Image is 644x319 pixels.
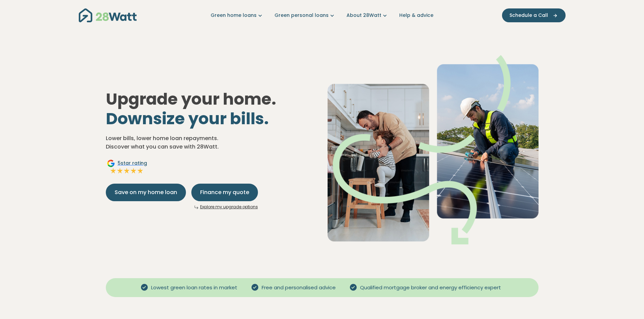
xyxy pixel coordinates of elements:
[211,12,264,19] a: Green home loans
[106,184,186,201] button: Save on my home loan
[509,12,548,19] span: Schedule a Call
[259,284,338,292] span: Free and personalised advice
[110,167,117,174] img: Full star
[200,188,249,196] span: Finance my quote
[107,159,115,167] img: Google
[137,167,144,174] img: Full star
[275,12,336,19] a: Green personal loans
[115,188,177,196] span: Save on my home loan
[347,12,388,19] a: About 28Watt
[79,8,137,22] img: 28Watt
[399,12,433,19] a: Help & advice
[106,134,317,151] p: Lower bills, lower home loan repayments. Discover what you can save with 28Watt.
[191,184,258,201] button: Finance my quote
[357,284,504,292] span: Qualified mortgage broker and energy efficiency expert
[106,89,317,128] h1: Upgrade your home.
[117,167,123,174] img: Full star
[123,167,130,174] img: Full star
[118,160,147,167] span: 5 star rating
[106,159,148,176] a: Google5star ratingFull starFull starFull starFull starFull star
[130,167,137,174] img: Full star
[502,8,566,22] button: Schedule a Call
[106,107,269,130] span: Downsize your bills.
[79,7,566,24] nav: Main navigation
[200,204,258,210] a: Explore my upgrade options
[328,55,539,244] img: Dad helping toddler
[148,284,240,292] span: Lowest green loan rates in market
